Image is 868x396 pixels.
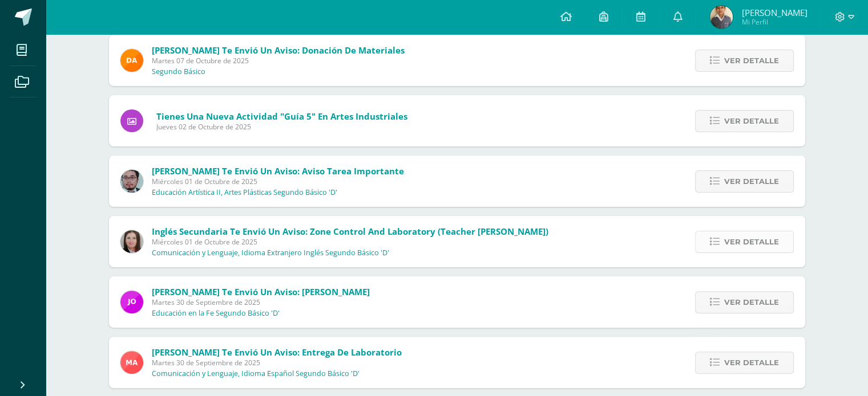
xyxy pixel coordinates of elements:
span: [PERSON_NAME] te envió un aviso: [PERSON_NAME] [152,286,370,297]
img: 575e3dadabf598a592cd5f275e24fa6d.png [710,6,733,28]
span: Martes 30 de Septiembre de 2025 [152,297,370,307]
span: Miércoles 01 de Octubre de 2025 [152,177,404,186]
span: Mi Perfil [741,17,807,27]
span: Jueves 02 de Octubre de 2025 [156,122,407,132]
img: 8af0450cf43d44e38c4a1497329761f3.png [120,230,143,253]
span: [PERSON_NAME] te envió un aviso: Entrega de laboratorio [152,346,402,358]
span: Martes 07 de Octubre de 2025 [152,56,405,66]
span: Ver detalle [724,171,779,192]
span: Ver detalle [724,111,779,132]
span: Miércoles 01 de Octubre de 2025 [152,237,548,247]
span: [PERSON_NAME] [741,7,807,18]
span: [PERSON_NAME] te envió un aviso: Aviso tarea importante [152,165,404,177]
p: Comunicación y Lenguaje, Idioma Extranjero Inglés Segundo Básico 'D' [152,248,389,258]
img: 6614adf7432e56e5c9e182f11abb21f1.png [120,291,143,313]
p: Comunicación y Lenguaje, Idioma Español Segundo Básico 'D' [152,369,360,378]
span: Ver detalle [724,231,779,252]
p: Segundo Básico [152,67,205,76]
span: [PERSON_NAME] te envió un aviso: Donación de Materiales [152,44,405,56]
span: Martes 30 de Septiembre de 2025 [152,358,402,368]
span: Ver detalle [724,352,779,373]
span: Ver detalle [724,50,779,71]
img: 0fd6451cf16eae051bb176b5d8bc5f11.png [120,351,143,374]
span: Ver detalle [724,292,779,313]
p: Educación en la Fe Segundo Básico 'D' [152,309,280,318]
span: Inglés Secundaria te envió un aviso: Zone Control and Laboratory (Teacher [PERSON_NAME]) [152,226,548,237]
img: 5fac68162d5e1b6fbd390a6ac50e103d.png [120,170,143,193]
p: Educación Artística II, Artes Plásticas Segundo Básico 'D' [152,188,337,197]
img: f9d34ca01e392badc01b6cd8c48cabbd.png [120,49,143,72]
span: Tienes una nueva actividad "Guía 5" En Artes Industriales [156,111,407,122]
